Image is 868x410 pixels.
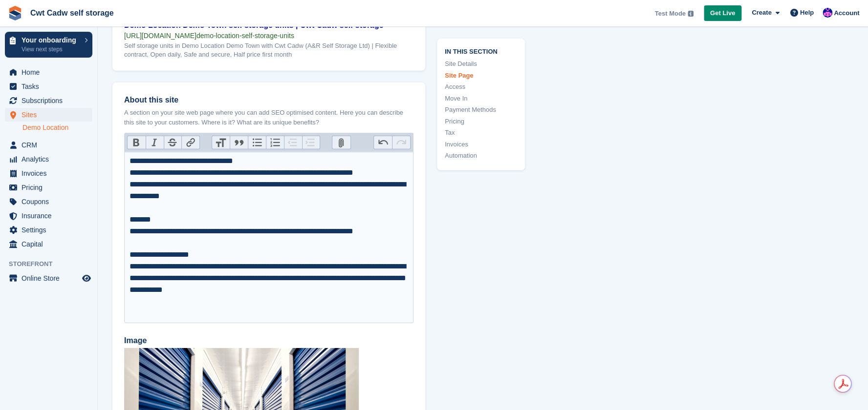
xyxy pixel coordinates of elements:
[704,5,741,21] a: Get Live
[22,152,80,166] span: Analytics
[128,136,146,149] button: Bold
[146,136,164,149] button: Italic
[230,136,248,149] button: Quote
[445,116,517,126] a: Pricing
[5,94,92,107] a: menu
[5,166,92,180] a: menu
[266,136,284,149] button: Numbers
[445,139,517,149] a: Invoices
[5,152,92,166] a: menu
[124,32,196,40] span: [URL][DOMAIN_NAME]
[124,41,413,59] div: Self storage units in Demo Location Demo Town with Cwt Cadw (A&R Self Storage Ltd) | Flexible con...
[22,65,80,79] span: Home
[22,166,80,180] span: Invoices
[124,152,413,323] trix-editor: About this site
[22,80,80,93] span: Tasks
[9,259,97,269] span: Storefront
[445,93,517,103] a: Move In
[22,45,80,54] p: View next steps
[284,136,302,149] button: Decrease Level
[392,136,410,149] button: Redo
[445,59,517,69] a: Site Details
[445,70,517,80] a: Site Page
[124,94,413,106] label: About this site
[81,272,92,284] a: Preview store
[5,138,92,152] a: menu
[5,195,92,208] a: menu
[5,237,92,251] a: menu
[5,80,92,93] a: menu
[5,32,92,58] a: Your onboarding View next steps
[22,37,80,43] p: Your onboarding
[710,8,735,18] span: Get Live
[5,223,92,237] a: menu
[445,151,517,161] a: Automation
[800,8,814,18] span: Help
[445,46,517,55] span: In this section
[22,108,80,122] span: Sites
[196,32,294,40] span: demo-location-self-storage-units
[752,8,771,18] span: Create
[302,136,320,149] button: Increase Level
[248,136,266,149] button: Bullets
[22,195,80,208] span: Coupons
[26,5,118,21] a: Cwt Cadw self storage
[22,237,80,251] span: Capital
[5,108,92,122] a: menu
[332,136,350,149] button: Attach Files
[374,136,392,149] button: Undo
[445,82,517,92] a: Access
[5,181,92,194] a: menu
[823,8,832,18] img: Rhian Davies
[8,6,22,20] img: stora-icon-8386f47178a22dfd0bd8f6a31ec36ba5ce8667c1dd55bd0f319d3a0aa187defe.svg
[654,9,685,19] span: Test Mode
[22,123,92,132] a: Demo Location
[124,335,413,347] label: Image
[445,128,517,138] a: Tax
[124,108,413,127] p: A section on your site web page where you can add SEO optimised content. Here you can describe th...
[181,136,199,149] button: Link
[834,8,859,18] span: Account
[22,94,80,107] span: Subscriptions
[164,136,182,149] button: Strikethrough
[5,271,92,285] a: menu
[5,209,92,223] a: menu
[212,136,230,149] button: Heading
[22,209,80,223] span: Insurance
[5,65,92,79] a: menu
[22,138,80,152] span: CRM
[22,271,80,285] span: Online Store
[688,11,694,17] img: icon-info-grey-7440780725fd019a000dd9b08b2336e03edf1995a4989e88bcd33f0948082b44.svg
[445,105,517,115] a: Payment Methods
[22,181,80,194] span: Pricing
[22,223,80,237] span: Settings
